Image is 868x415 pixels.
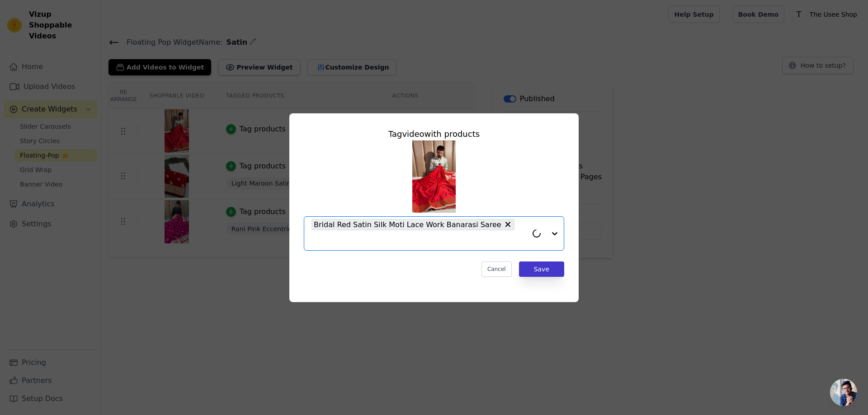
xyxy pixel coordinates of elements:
div: Tag video with products [304,128,564,140]
img: reel-preview-usee-shop-app.myshopify.com-3703792801435945681_55472757453.jpeg [412,140,456,213]
a: Open chat [830,379,857,406]
button: Cancel [481,261,512,277]
button: Save [519,261,564,277]
span: Bridal Red Satin Silk Moti Lace Work Banarasi Saree [314,219,501,230]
